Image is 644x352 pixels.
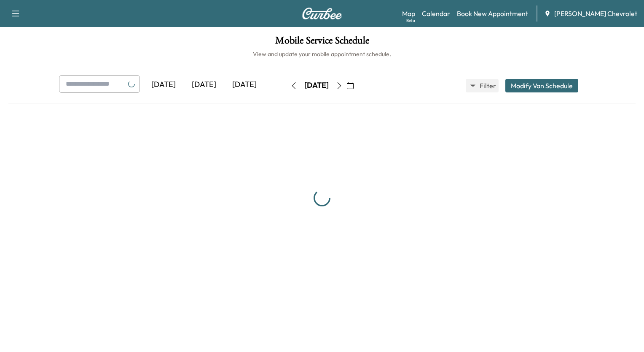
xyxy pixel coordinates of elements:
[466,79,499,92] button: Filter
[184,75,224,95] div: [DATE]
[402,8,415,19] a: MapBeta
[304,80,329,91] div: [DATE]
[143,75,184,95] div: [DATE]
[302,8,342,19] img: Curbee Logo
[422,8,450,19] a: Calendar
[554,8,637,19] span: [PERSON_NAME] Chevrolet
[480,81,495,91] span: Filter
[8,35,636,50] h1: Mobile Service Schedule
[224,75,265,95] div: [DATE]
[406,17,415,24] div: Beta
[505,79,578,92] button: Modify Van Schedule
[457,8,528,19] a: Book New Appointment
[8,50,636,58] h6: View and update your mobile appointment schedule.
